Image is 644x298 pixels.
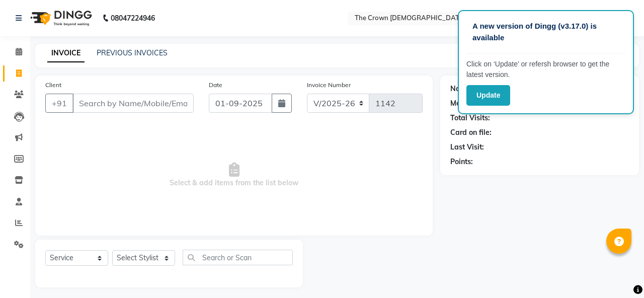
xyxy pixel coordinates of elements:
div: Points: [450,157,473,167]
button: Update [466,85,510,106]
div: Total Visits: [450,113,490,123]
div: Card on file: [450,127,492,138]
p: A new version of Dingg (v3.17.0) is available [472,21,619,43]
div: Last Visit: [450,142,484,153]
button: +91 [45,94,73,113]
a: PREVIOUS INVOICES [97,48,168,57]
div: Name: [450,84,473,94]
img: logo [26,4,95,32]
iframe: chat widget [602,258,634,288]
span: Select & add items from the list below [45,125,423,226]
label: Date [209,81,222,90]
input: Search or Scan [183,250,293,265]
p: Click on ‘Update’ or refersh browser to get the latest version. [466,59,625,80]
label: Client [45,81,61,90]
label: Invoice Number [307,81,351,90]
div: Membership: [450,98,494,109]
a: INVOICE [47,44,85,62]
b: 08047224946 [111,4,155,32]
input: Search by Name/Mobile/Email/Code [72,94,194,113]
